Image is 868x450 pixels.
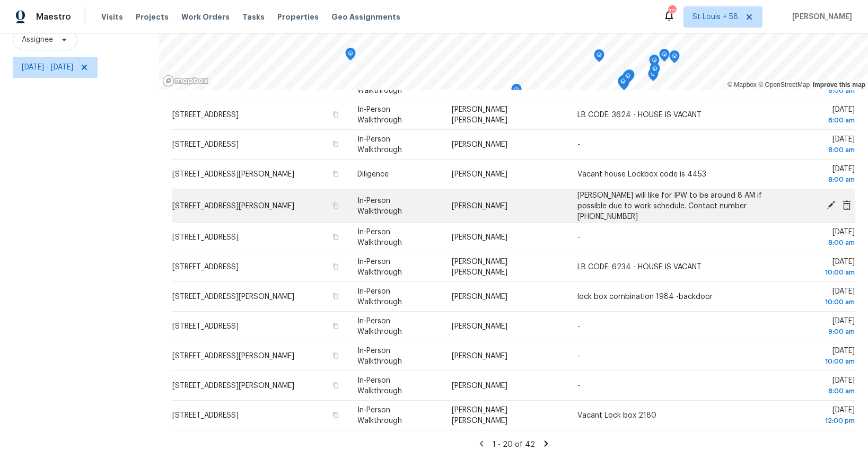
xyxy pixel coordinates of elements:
div: Map marker [648,68,659,85]
div: 10:00 am [783,297,855,307]
span: LB CODE: 3624 - HOUSE IS VACANT [577,111,702,119]
span: [PERSON_NAME] [452,352,507,360]
span: [DATE] [783,407,855,426]
button: Copy Address [331,321,340,331]
span: [STREET_ADDRESS][PERSON_NAME] [172,202,294,209]
span: In-Person Walkthrough [357,76,402,94]
button: Copy Address [331,381,340,390]
div: 8:00 am [783,237,855,248]
span: Visits [101,12,123,22]
span: [DATE] - [DATE] [22,62,73,73]
div: Map marker [650,63,660,80]
span: In-Person Walkthrough [357,347,402,365]
span: In-Person Walkthrough [357,106,402,124]
span: - [577,352,580,360]
span: - [577,323,580,330]
a: Improve this map [813,81,865,89]
button: Copy Address [331,169,340,179]
div: Map marker [620,74,630,91]
span: [STREET_ADDRESS] [172,323,239,330]
span: Edit [823,200,839,210]
span: Geo Assignments [331,12,400,22]
span: [PERSON_NAME] [452,171,507,178]
span: - [577,234,580,241]
div: 8:00 am [783,115,855,126]
span: lock box combination 1984 -backdoor [577,293,713,301]
span: [DATE] [783,317,855,337]
span: [PERSON_NAME] [452,234,507,241]
span: [DATE] [783,228,855,248]
div: 8:00 am [783,85,855,96]
span: LB CODE: 6234 - HOUSE IS VACANT [577,263,702,271]
span: - [577,382,580,390]
div: Map marker [649,55,660,71]
span: [DATE] [783,136,855,155]
span: [PERSON_NAME] [452,141,507,148]
span: Vacant Lock box 2180 [577,412,656,419]
button: Copy Address [331,351,340,360]
span: [STREET_ADDRESS] [172,234,239,241]
a: Mapbox [727,81,757,89]
span: Assignee [22,34,53,45]
span: Diligence [357,171,389,178]
span: Tasks [242,13,265,21]
span: [DATE] [783,377,855,396]
div: 9:00 am [783,327,855,337]
div: 8:00 am [783,145,855,155]
div: Map marker [669,50,680,67]
span: [PERSON_NAME] will like for IPW to be around 8 AM if possible due to work schedule. Contact numbe... [577,191,762,220]
span: [DATE] [783,288,855,307]
span: [STREET_ADDRESS] [172,263,239,271]
span: [PERSON_NAME] [788,12,852,22]
span: In-Person Walkthrough [357,288,402,306]
a: OpenStreetMap [758,81,810,89]
span: Work Orders [181,12,230,22]
a: Mapbox homepage [162,75,209,87]
div: Map marker [624,69,635,86]
span: In-Person Walkthrough [357,377,402,395]
span: [PERSON_NAME] [452,382,507,390]
span: Vacant house Lockbox code is 4453 [577,171,706,178]
button: Copy Address [331,410,340,420]
div: Map marker [659,49,670,65]
div: Map marker [619,75,629,91]
span: [STREET_ADDRESS][PERSON_NAME] [172,293,294,301]
span: In-Person Walkthrough [357,136,402,154]
span: [STREET_ADDRESS][PERSON_NAME] [172,352,294,360]
span: Maestro [36,12,71,22]
span: Projects [136,12,169,22]
button: Copy Address [331,139,340,149]
div: Map marker [622,70,633,87]
span: [DATE] [783,76,855,96]
div: Map marker [618,76,628,92]
span: [STREET_ADDRESS] [172,111,239,119]
span: [STREET_ADDRESS][PERSON_NAME] [172,382,294,390]
div: Map marker [511,84,522,100]
span: [DATE] [783,258,855,278]
div: 10:00 am [783,356,855,367]
div: 8:00 am [783,386,855,396]
button: Copy Address [331,232,340,242]
button: Copy Address [331,200,340,210]
div: Map marker [594,49,604,66]
span: In-Person Walkthrough [357,197,402,215]
div: 705 [668,6,676,17]
span: [PERSON_NAME] [PERSON_NAME] [452,407,507,425]
span: - [577,141,580,148]
span: [PERSON_NAME] [452,202,507,209]
span: Cancel [839,200,855,210]
span: [PERSON_NAME] [PERSON_NAME] [452,106,507,124]
button: Copy Address [331,110,340,119]
span: [PERSON_NAME] [452,323,507,330]
span: [STREET_ADDRESS] [172,412,239,419]
span: [DATE] [783,106,855,126]
span: [PERSON_NAME] [452,293,507,301]
span: In-Person Walkthrough [357,317,402,336]
span: In-Person Walkthrough [357,407,402,425]
span: [DATE] [783,165,855,185]
span: [STREET_ADDRESS] [172,141,239,148]
span: 1 - 20 of 42 [493,441,535,448]
div: Map marker [345,48,356,64]
span: Properties [277,12,319,22]
span: In-Person Walkthrough [357,228,402,246]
